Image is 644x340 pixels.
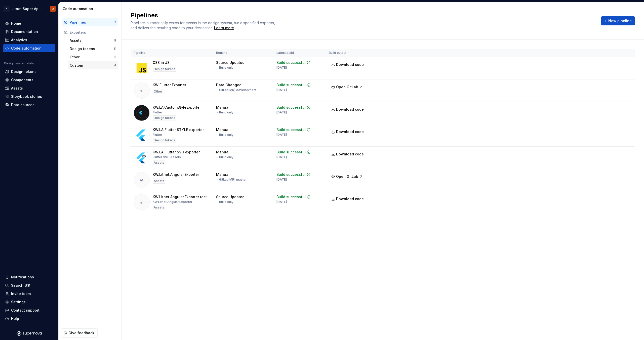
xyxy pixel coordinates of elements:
[336,107,364,112] span: Download code
[216,194,245,199] div: Source Updated
[276,60,306,65] div: Build successful
[62,18,118,26] button: Pipelines7
[3,93,55,101] a: Storybook stories
[3,306,55,314] button: Contact support
[3,281,55,289] button: Search ⌘K
[153,127,204,132] div: KW.LA.Flutter STYLE exporter
[4,61,34,65] div: Design system data
[68,53,118,61] button: Other3
[336,62,364,67] span: Download code
[336,129,364,134] span: Download code
[276,88,287,92] div: [DATE]
[3,315,55,323] button: Help
[11,300,26,305] div: Settings
[213,49,273,57] th: Routine
[1,3,57,14] button: KLitnet Super App 2.0.D
[326,49,370,57] th: Build output
[276,194,306,199] div: Build successful
[153,155,181,159] div: Flutter SVG Assets
[329,175,366,179] a: Open GitLab
[11,94,42,99] div: Storybook stories
[70,63,114,68] div: Custom
[216,133,233,137] div: → Build only
[70,55,114,60] div: Other
[11,86,23,91] div: Assets
[70,20,114,25] div: Pipelines
[213,26,235,30] span: .
[336,174,358,179] span: Open GitLab
[276,110,287,114] div: [DATE]
[131,21,276,30] span: Pipelines automatically watch for events in the design system, run a specified exporter, and deli...
[3,101,55,109] a: Data sources
[216,105,229,110] div: Manual
[214,25,234,30] a: Learn more
[153,172,199,177] div: KW.Litnet.Angular.Exporter
[11,283,30,288] div: Search ⌘K
[11,291,31,296] div: Invite team
[114,55,116,59] div: 3
[216,60,245,65] div: Source Updated
[276,82,306,88] div: Build successful
[3,28,55,36] a: Documentation
[276,155,287,159] div: [DATE]
[329,60,367,69] a: Download code
[11,46,42,51] div: Code automation
[114,20,116,24] div: 7
[329,150,367,159] a: Download code
[12,6,44,11] div: Litnet Super App 2.0.
[11,69,36,74] div: Design tokens
[276,178,287,182] div: [DATE]
[11,308,39,313] div: Contact support
[153,194,207,199] div: KW.Litnet.Angular.Exporter test
[3,36,55,44] a: Analytics
[329,82,366,92] button: Open GitLab
[68,45,118,53] button: Design tokens11
[216,155,233,159] div: → Build only
[234,178,235,181] span: |
[601,16,635,25] button: New pipeline
[234,88,235,92] span: |
[17,331,42,336] svg: Supernova Logo
[114,47,116,51] div: 11
[70,46,114,51] div: Design tokens
[276,66,287,70] div: [DATE]
[153,205,165,210] div: Assets
[11,102,34,107] div: Data sources
[153,115,176,120] div: Design tokens
[216,127,229,132] div: Manual
[61,328,98,337] button: Give feedback
[68,61,118,69] button: Custom4
[4,6,10,12] div: K
[131,49,213,57] th: Pipeline
[336,196,364,201] span: Download code
[153,110,162,114] div: Flutter
[276,150,306,155] div: Build successful
[273,49,326,57] th: Latest build
[153,138,176,143] div: Design tokens
[3,273,55,281] button: Notifications
[52,7,54,11] div: D
[11,29,38,34] div: Documentation
[276,200,287,204] div: [DATE]
[11,275,34,280] div: Notifications
[329,105,367,114] a: Download code
[216,66,233,70] div: → Build only
[329,127,367,136] a: Download code
[276,133,287,137] div: [DATE]
[11,77,33,82] div: Components
[153,160,165,165] div: Assets
[3,84,55,92] a: Assets
[216,82,242,88] div: Data Changed
[3,44,55,52] a: Code automation
[153,60,170,65] div: CSS in JS
[153,82,186,88] div: KW Flutter Exporter
[131,11,595,19] h2: Pipelines
[114,63,116,67] div: 4
[336,84,358,90] span: Open GitLab
[3,68,55,76] a: Design tokens
[329,194,367,203] a: Download code
[608,18,632,23] span: New pipeline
